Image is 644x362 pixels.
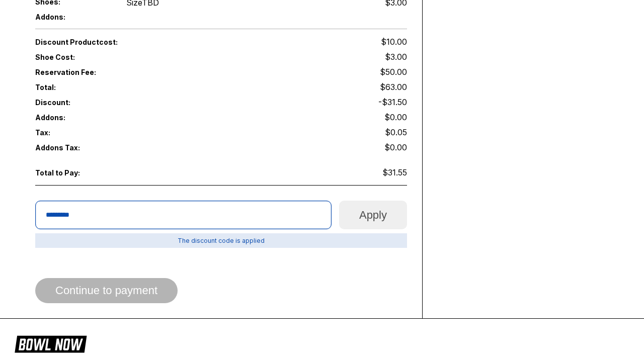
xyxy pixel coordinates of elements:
[385,52,407,62] span: $3.00
[35,233,407,248] span: The discount code is applied
[384,142,407,152] span: $0.00
[380,67,407,77] span: $50.00
[339,201,407,229] button: Apply
[35,143,110,152] span: Addons Tax:
[380,82,407,92] span: $63.00
[382,167,407,177] span: $31.55
[35,128,110,137] span: Tax:
[384,112,407,122] span: $0.00
[35,113,110,122] span: Addons:
[381,37,407,47] span: $10.00
[35,38,221,46] span: Discount Product cost:
[35,98,221,107] span: Discount:
[35,168,110,177] span: Total to Pay:
[35,13,110,21] span: Addons:
[35,53,110,61] span: Shoe Cost:
[378,97,407,107] span: -$31.50
[35,83,221,92] span: Total:
[385,127,407,137] span: $0.05
[35,68,221,76] span: Reservation Fee:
